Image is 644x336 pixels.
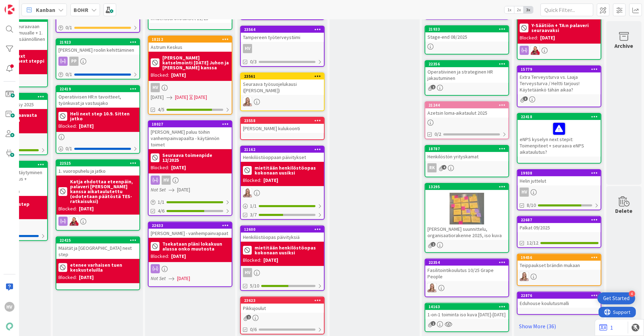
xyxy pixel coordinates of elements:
[425,163,508,172] div: RK
[518,272,601,281] div: IH
[518,254,601,270] div: 19456Teippaukset brändin mukaan
[603,295,630,302] div: Get Started
[70,179,137,204] b: Katja ehdottaa eteenpäin, palaveri [PERSON_NAME] kanssa aikataulutettu (odotetaan päätöstä TES-ra...
[60,40,139,45] div: 21923
[250,211,257,218] span: 3/7
[149,127,232,149] div: [PERSON_NAME] paluu töihin vanhempainvapaalta - käytännön toimet
[518,292,601,308] div: 22876Eduhouse koulutusmalli
[5,322,14,331] img: avatar
[56,70,139,79] div: 0/1
[431,321,436,326] span: 1
[243,256,261,264] div: Blocked:
[56,160,139,166] div: 22525
[56,39,139,55] div: 21923[PERSON_NAME] roolin kehittäminen
[241,97,324,106] div: IH
[427,163,437,172] div: RK
[241,26,324,42] div: 23564Tampereen työterveystiimi
[79,122,94,130] div: [DATE]
[429,260,508,265] div: 22354
[56,92,139,108] div: Operatiivisen HR:n tavoitteet, työnkuvat ja vastuujako
[425,184,508,240] div: 13295[PERSON_NAME] suunnittelu, organisaatiorakenne 2025, iso kuva
[425,26,508,32] div: 21933
[244,227,324,232] div: 12600
[149,83,232,92] div: HV
[58,205,77,213] div: Blocked:
[521,67,601,72] div: 15779
[629,291,635,297] div: 4
[69,57,79,66] div: PP
[524,6,533,13] span: 3x
[171,253,186,260] div: [DATE]
[241,233,324,242] div: Henkilöstöopas päivityksiä
[427,283,437,292] img: IH
[263,256,278,264] div: [DATE]
[244,74,324,79] div: 23561
[518,217,601,232] div: 22687Palkat 09/2025
[162,176,171,185] div: HV
[241,44,324,53] div: HV
[531,46,540,55] img: JS
[158,207,164,215] span: 4/6
[152,37,232,42] div: 18212
[425,102,508,118] div: 21244Azetsin loma-aikataulut 2025
[65,71,72,78] span: 0 / 1
[250,326,257,333] span: 0/6
[425,304,508,310] div: 14163
[149,121,232,127] div: 18027
[241,146,324,162] div: 21162Henkilöstöoppaan päivitykset
[527,202,536,209] span: 8/10
[255,165,322,175] b: mietitään henkilöstöopas kokonaan uusiksi
[5,5,14,14] img: Visit kanbanzone.com
[425,32,508,42] div: Stage-end 08/2025
[241,297,324,313] div: 23623Pikkujoulut
[243,268,252,277] div: HV
[241,304,324,313] div: Pikkujoulut
[56,86,139,108] div: 22419Operatiivisen HR:n tavoitteet, työnkuvat ja vastuujako
[149,36,232,43] div: 18212
[69,217,79,226] img: JS
[56,160,139,176] div: 225251. vuoropuhelu ja jatko
[58,274,77,281] div: Blocked:
[442,165,446,170] span: 4
[241,118,324,133] div: 23558[PERSON_NAME] kulukoonti
[162,241,230,251] b: Tsekataan pläni lokakuun alussa onko muutosta
[60,161,139,166] div: 22525
[241,146,324,153] div: 21162
[250,58,257,65] span: 0/3
[425,266,508,281] div: Fasilitointikoulutus 10/25 Grape People
[518,217,601,223] div: 22687
[241,80,324,95] div: Seuraava työsuojelukausi ([PERSON_NAME])
[425,108,508,118] div: Azetsin loma-aikataulut 2025
[149,222,232,238] div: 22633[PERSON_NAME] - vanhempainvapaat
[523,96,528,101] span: 3
[56,45,139,55] div: [PERSON_NAME] roolin kehittäminen
[79,274,94,281] div: [DATE]
[517,321,601,332] a: Show More (36)
[518,188,601,197] div: HV
[263,177,278,184] div: [DATE]
[518,114,601,157] div: 22418eNPS kyselyn next stepit: Toimenpiteet + seuraava eNPS aikataulutus?
[429,103,508,108] div: 21244
[152,223,232,228] div: 22633
[429,146,508,151] div: 18787
[518,223,601,232] div: Palkat 09/2025
[151,186,166,193] i: Not Set
[152,122,232,127] div: 18027
[246,315,251,319] span: 1
[244,118,324,123] div: 23558
[518,72,601,94] div: Extra Terveysturva vs. Laaja Terveysturva / Heltti tarjous! Käytetäänkö tähän aikaa?
[151,253,169,260] div: Blocked:
[425,184,508,190] div: 13295
[56,166,139,176] div: 1. vuoropuhelu ja jatko
[518,66,601,94] div: 15779Extra Terveysturva vs. Laaja Terveysturva / Heltti tarjous! Käytetäänkö tähän aikaa?
[243,44,252,53] div: HV
[241,202,324,210] div: 1/1
[518,120,601,157] div: eNPS kyselyn next stepit: Toimenpiteet + seuraava eNPS aikataulutus?
[56,23,139,32] div: 0/1
[175,94,188,101] span: [DATE]
[60,238,139,243] div: 22425
[518,46,601,55] div: JS
[425,61,508,67] div: 22356
[429,62,508,66] div: 22356
[434,131,441,138] span: 0/2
